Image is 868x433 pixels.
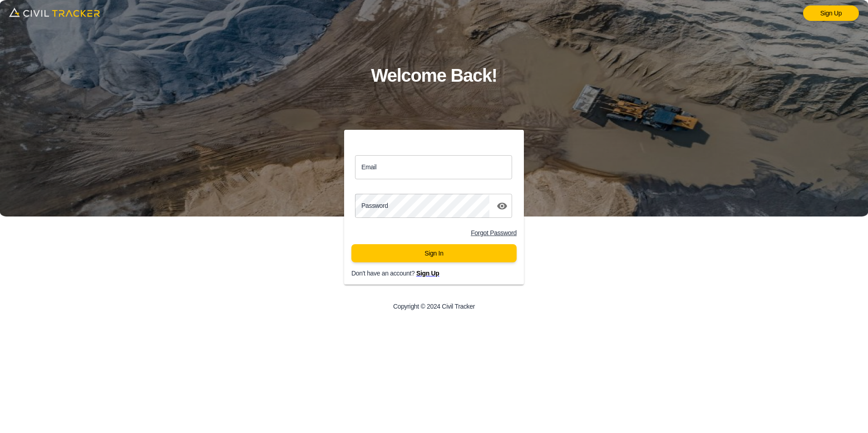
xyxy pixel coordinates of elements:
input: email [355,155,512,179]
p: Copyright © 2024 Civil Tracker [393,303,475,310]
a: Forgot Password [471,229,517,236]
a: Sign Up [416,270,439,277]
p: Don't have an account? [351,270,531,277]
button: Sign In [351,244,517,262]
img: logo [9,5,100,20]
button: toggle password visibility [493,197,511,215]
a: Sign Up [803,5,859,21]
h1: Welcome Back! [371,61,497,90]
